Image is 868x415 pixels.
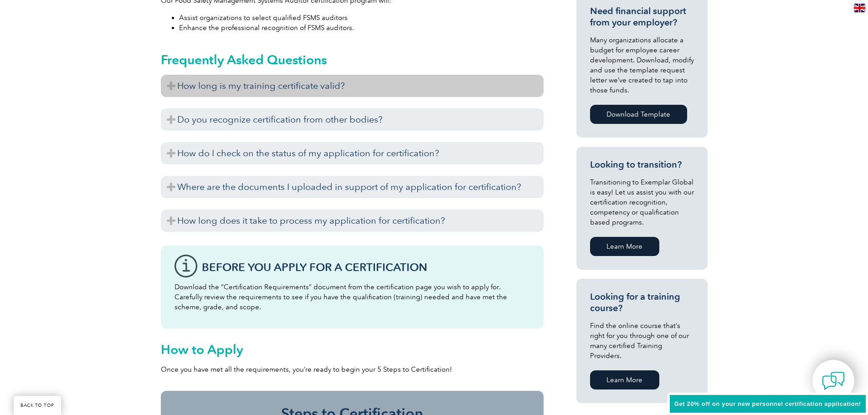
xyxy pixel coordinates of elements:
[202,261,530,273] h3: Before You Apply For a Certification
[590,370,659,389] a: Learn More
[14,396,61,415] a: BACK TO TOP
[590,5,694,28] h3: Need financial support from your employer?
[590,321,694,361] p: Find the online course that’s right for you through one of our many certified Training Providers.
[161,210,544,232] h3: How long does it take to process my application for certification?
[161,75,544,97] h3: How long is my training certificate valid?
[179,23,544,33] li: Enhance the professional recognition of FSMS auditors.
[179,13,544,23] li: Assist organizations to select qualified FSMS auditors
[590,237,659,256] a: Learn More
[854,4,865,12] img: en
[590,177,694,227] p: Transitioning to Exemplar Global is easy! Let us assist you with our certification recognition, c...
[161,342,544,357] h2: How to Apply
[590,105,687,124] a: Download Template
[161,108,544,131] h3: Do you recognize certification from other bodies?
[161,52,544,67] h2: Frequently Asked Questions
[822,369,845,392] img: contact-chat.png
[161,176,544,198] h3: Where are the documents I uploaded in support of my application for certification?
[590,291,694,314] h3: Looking for a training course?
[161,364,544,374] p: Once you have met all the requirements, you’re ready to begin your 5 Steps to Certification!
[674,400,861,407] span: Get 20% off on your new personnel certification application!
[175,282,530,312] p: Download the “Certification Requirements” document from the certification page you wish to apply ...
[590,159,694,170] h3: Looking to transition?
[590,35,694,95] p: Many organizations allocate a budget for employee career development. Download, modify and use th...
[161,142,544,164] h3: How do I check on the status of my application for certification?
